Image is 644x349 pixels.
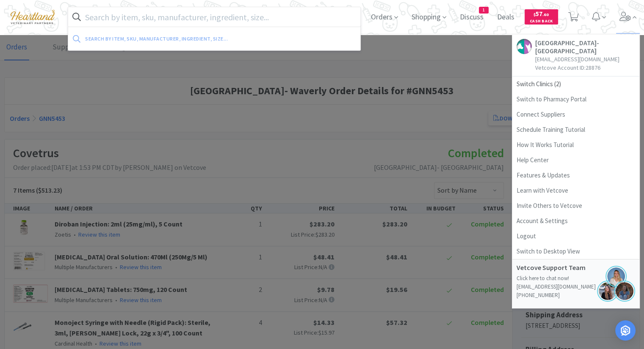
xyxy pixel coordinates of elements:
[517,264,601,272] h5: Vetcove Support Team
[517,275,569,282] a: Click here to chat now!
[533,12,536,17] span: $
[517,283,635,291] p: [EMAIL_ADDRESS][DOMAIN_NAME]
[512,122,639,137] a: Schedule Training Tutorial
[68,7,360,27] input: Search by item, sku, manufacturer, ingredient, size...
[533,10,549,18] span: 57
[535,39,635,55] h5: [GEOGRAPHIC_DATA]- [GEOGRAPHIC_DATA]
[512,92,639,107] a: Switch to Pharmacy Portal
[530,19,553,25] span: Cash Back
[512,244,639,259] a: Switch to Desktop View
[85,32,291,45] div: Search by item, sku, manufacturer, ingredient, size...
[494,14,518,21] a: Deals
[512,76,639,92] span: Switch Clinics ( 2 )
[512,168,639,183] a: Features & Updates
[597,281,618,302] img: jenna.png
[512,153,639,168] a: Help Center
[605,266,627,287] img: bridget.png
[542,12,549,17] span: . 60
[512,198,639,213] a: Invite Others to Vetcove
[535,55,635,63] p: [EMAIL_ADDRESS][DOMAIN_NAME]
[525,5,558,28] a: $57.60Cash Back
[512,137,639,153] a: How It Works Tutorial
[614,281,635,302] img: ksen.png
[4,5,61,28] img: cad7bdf275c640399d9c6e0c56f98fd2_10.png
[517,291,635,300] p: [PHONE_NUMBER]
[512,229,639,244] a: Logout
[512,213,639,229] a: Account & Settings
[535,63,635,72] p: Vetcove Account ID: 28876
[512,107,639,122] a: Connect Suppliers
[479,7,488,13] span: 1
[456,14,487,21] a: Discuss1
[615,320,636,341] div: Open Intercom Messenger
[512,35,639,76] a: [GEOGRAPHIC_DATA]- [GEOGRAPHIC_DATA][EMAIL_ADDRESS][DOMAIN_NAME]Vetcove Account ID:28876
[512,183,639,198] a: Learn with Vetcove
